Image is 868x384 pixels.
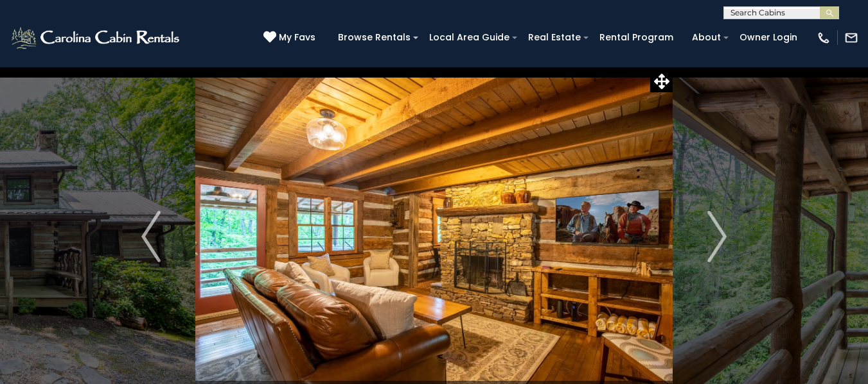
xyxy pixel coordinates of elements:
a: My Favs [263,31,319,45]
img: White-1-2.png [10,25,183,51]
span: My Favs [279,31,315,44]
a: Real Estate [522,28,587,47]
img: phone-regular-white.png [817,31,831,45]
a: Browse Rentals [332,28,417,47]
a: Local Area Guide [423,28,516,47]
a: About [686,28,727,47]
img: arrow [707,211,727,262]
img: mail-regular-white.png [844,31,858,45]
img: arrow [141,211,161,262]
a: Owner Login [733,28,804,47]
a: Rental Program [593,28,680,47]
